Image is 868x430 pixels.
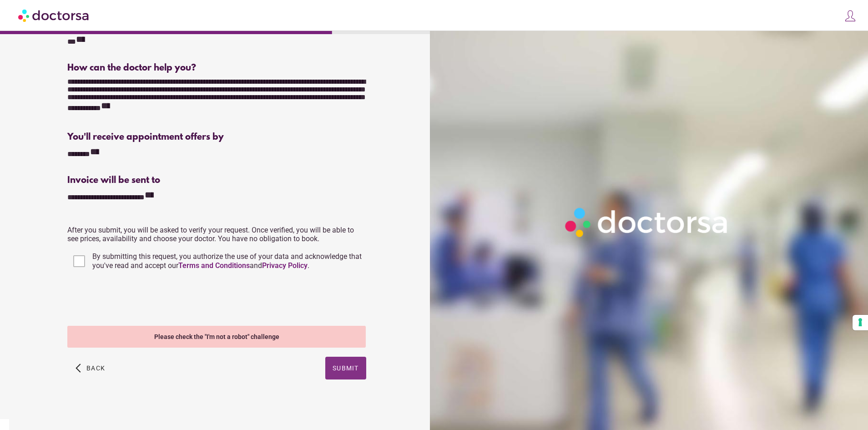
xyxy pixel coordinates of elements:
[844,10,857,22] img: icons8-customer-100.png
[325,357,366,379] button: Submit
[262,261,308,270] a: Privacy Policy
[853,315,868,330] button: Your consent preferences for tracking technologies
[86,364,105,372] span: Back
[18,5,90,25] img: Doctorsa.com
[67,326,366,348] div: Please check the "I'm not a robot" challenge
[67,281,206,317] iframe: reCAPTCHA
[67,175,366,186] div: Invoice will be sent to
[67,226,366,243] p: After you submit, you will be asked to verify your request. Once verified, you will be able to se...
[67,132,366,142] div: You'll receive appointment offers by
[178,261,250,270] a: Terms and Conditions
[560,203,734,242] img: Logo-Doctorsa-trans-White-partial-flat.png
[333,364,359,372] span: Submit
[72,357,109,379] button: arrow_back_ios Back
[67,63,366,73] div: How can the doctor help you?
[92,252,362,270] span: By submitting this request, you authorize the use of your data and acknowledge that you've read a...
